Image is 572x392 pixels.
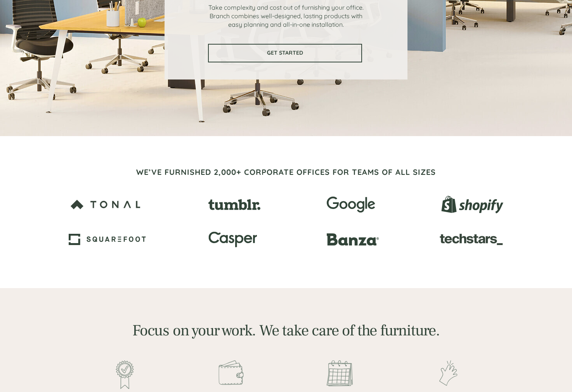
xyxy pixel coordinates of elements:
[79,151,120,167] input: Submit
[136,167,436,177] span: WE’VE FURNISHED 2,000+ CORPORATE OFFICES FOR TEAMS OF ALL SIZES
[132,321,440,340] span: Focus on your work. We take care of the furniture.
[209,50,361,56] span: GET STARTED
[208,44,362,62] a: GET STARTED
[208,3,364,28] span: Take complexity and cost out of furnishing your office. Branch combines well-designed, lasting pr...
